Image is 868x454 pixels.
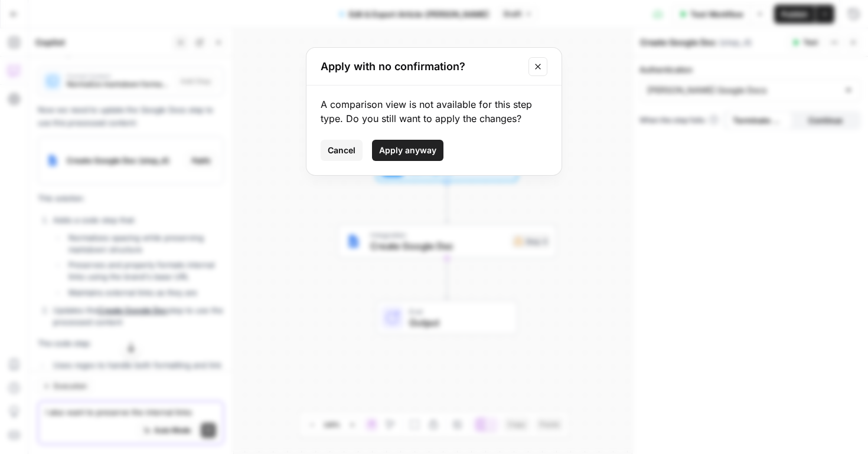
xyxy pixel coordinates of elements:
span: Cancel [328,144,355,156]
h2: Apply with no confirmation? [321,58,521,75]
div: A comparison view is not available for this step type. Do you still want to apply the changes? [321,97,547,126]
span: Apply anyway [379,144,436,156]
button: Cancel [321,140,363,161]
button: Close modal [528,57,547,76]
button: Apply anyway [372,140,443,161]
